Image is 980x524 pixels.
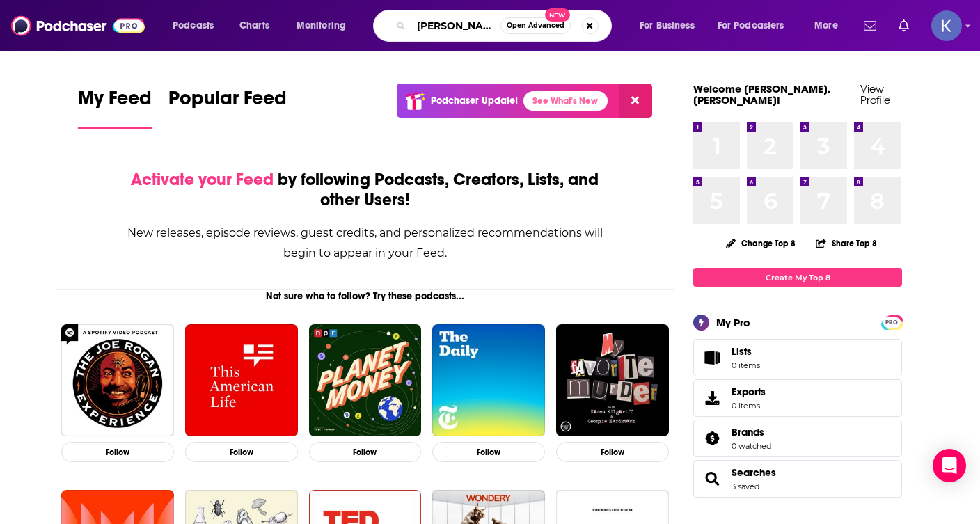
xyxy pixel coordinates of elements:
div: Open Intercom Messenger [933,449,966,482]
span: Popular Feed [168,86,287,118]
a: See What's New [523,91,608,111]
span: Exports [732,386,766,398]
a: Exports [693,379,902,417]
button: Follow [185,442,298,462]
span: For Podcasters [718,16,784,35]
img: Podchaser - Follow, Share and Rate Podcasts [11,13,145,39]
span: Searches [693,460,902,498]
span: Brands [732,426,764,438]
div: Search podcasts, credits, & more... [386,10,625,42]
a: My Feed [78,86,152,129]
input: Search podcasts, credits, & more... [411,15,500,37]
img: User Profile [931,10,962,41]
div: Not sure who to follow? Try these podcasts... [56,290,674,302]
a: Searches [698,469,726,489]
button: Follow [556,442,669,462]
img: The Joe Rogan Experience [61,324,174,437]
div: My Pro [716,316,750,329]
span: Monitoring [297,16,346,35]
button: Follow [309,442,422,462]
span: Lists [732,345,760,358]
span: Podcasts [173,16,214,35]
span: Lists [732,345,752,358]
button: Show profile menu [931,10,962,41]
button: open menu [287,15,364,37]
span: Open Advanced [507,22,564,29]
button: Share Top 8 [815,230,878,257]
span: 0 items [732,401,766,411]
a: 0 watched [732,441,771,451]
a: Create My Top 8 [693,268,902,287]
span: For Business [640,16,695,35]
img: This American Life [185,324,298,437]
span: More [814,16,838,35]
img: Planet Money [309,324,422,437]
span: Exports [698,388,726,408]
a: Searches [732,466,776,479]
button: Follow [432,442,545,462]
div: New releases, episode reviews, guest credits, and personalized recommendations will begin to appe... [126,223,604,263]
img: The Daily [432,324,545,437]
p: Podchaser Update! [431,95,518,106]
span: Brands [693,420,902,457]
div: by following Podcasts, Creators, Lists, and other Users! [126,170,604,210]
span: Lists [698,348,726,367]
a: Welcome [PERSON_NAME].[PERSON_NAME]! [693,82,830,106]
img: My Favorite Murder with Karen Kilgariff and Georgia Hardstark [556,324,669,437]
span: PRO [883,317,900,328]
a: PRO [883,317,900,327]
a: Show notifications dropdown [893,14,915,38]
a: 3 saved [732,482,759,491]
span: Charts [239,16,269,35]
a: Charts [230,15,278,37]
button: open menu [805,15,855,37]
button: Follow [61,442,174,462]
button: open menu [163,15,232,37]
a: Brands [732,426,771,438]
button: open menu [630,15,712,37]
a: Popular Feed [168,86,287,129]
button: open menu [709,15,805,37]
a: View Profile [860,82,890,106]
span: New [545,8,570,22]
a: Show notifications dropdown [858,14,882,38]
a: Lists [693,339,902,376]
span: Logged in as kristina.caracciolo [931,10,962,41]
button: Open AdvancedNew [500,17,571,34]
button: Change Top 8 [718,235,804,252]
span: 0 items [732,360,760,370]
a: Brands [698,429,726,448]
span: Activate your Feed [131,169,274,190]
span: My Feed [78,86,152,118]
